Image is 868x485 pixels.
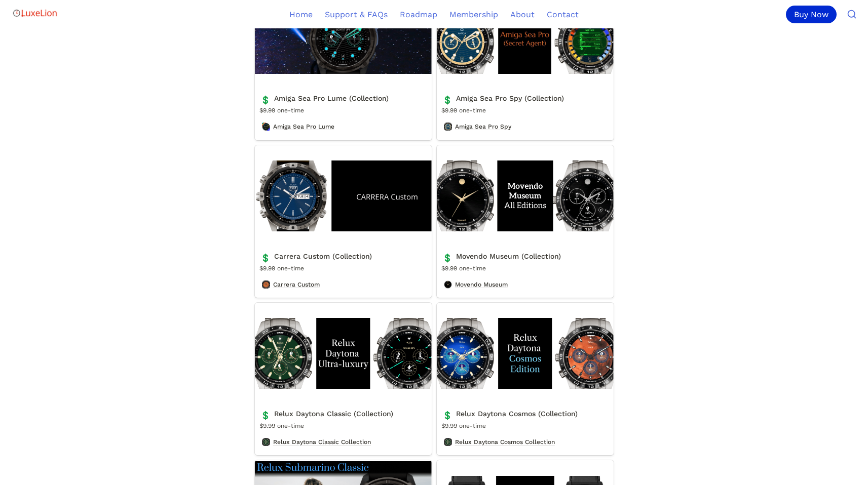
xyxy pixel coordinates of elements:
a: Movendo Museum (Collection) [437,145,614,298]
img: Logo [12,3,58,23]
a: Relux Daytona Classic (Collection) [255,303,432,455]
div: Buy Now [786,6,837,23]
a: Relux Daytona Cosmos (Collection) [437,303,614,455]
a: Buy Now [786,6,841,23]
a: Carrera Custom (Collection) [255,145,432,298]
